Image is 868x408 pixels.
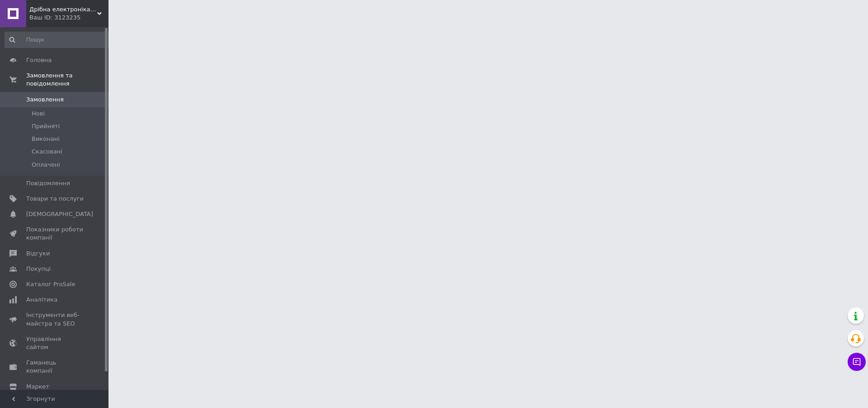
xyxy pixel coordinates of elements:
[26,335,84,351] span: Управління сайтом
[26,296,57,304] span: Аналітика
[26,359,84,375] span: Гаманець компанії
[26,226,84,242] span: Показники роботи компанії
[26,96,64,104] span: Замовлення
[26,72,108,88] span: Замовлення та повідомлення
[26,210,93,218] span: [DEMOGRAPHIC_DATA]
[26,311,84,327] span: Інструменти веб-майстра та SEO
[848,353,866,371] button: Чат з покупцем
[26,280,75,288] span: Каталог ProSale
[26,179,70,187] span: Повідомлення
[26,265,51,273] span: Покупці
[32,148,62,156] span: Скасовані
[26,383,49,391] span: Маркет
[26,250,50,258] span: Відгуки
[32,161,60,169] span: Оплачені
[29,14,108,22] div: Ваш ID: 3123235
[29,5,97,14] span: Дрібна електроніка та посуд для вашого дому
[32,110,45,118] span: Нові
[5,32,112,48] input: Пошук
[32,122,60,130] span: Прийняті
[32,135,60,143] span: Виконані
[26,56,52,64] span: Головна
[26,195,84,203] span: Товари та послуги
